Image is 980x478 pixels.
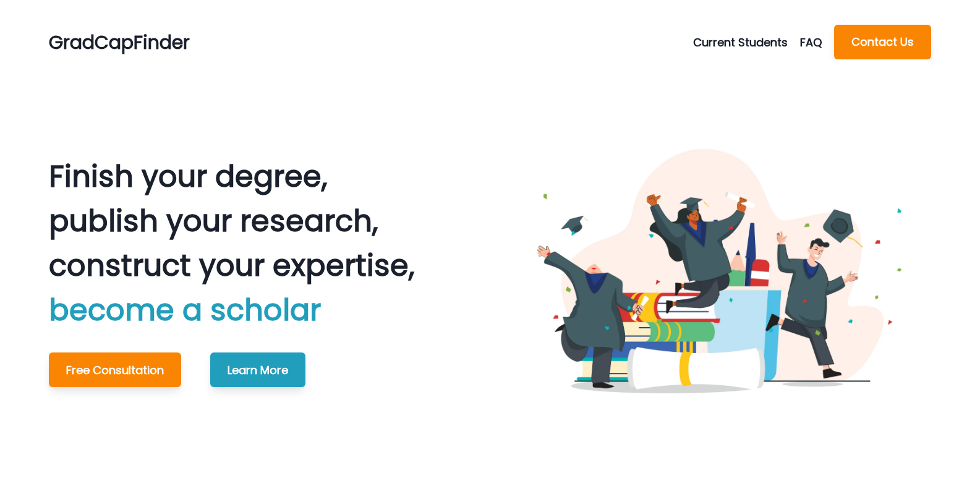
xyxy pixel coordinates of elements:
[49,352,181,387] button: Free Consultation
[210,352,305,387] button: Learn More
[49,28,190,56] p: GradCapFinder
[49,155,415,333] p: Finish your degree, publish your research, construct your expertise,
[834,25,931,59] button: Contact Us
[49,288,415,333] p: become a scholar
[693,34,800,51] button: Current Students
[800,34,834,51] a: FAQ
